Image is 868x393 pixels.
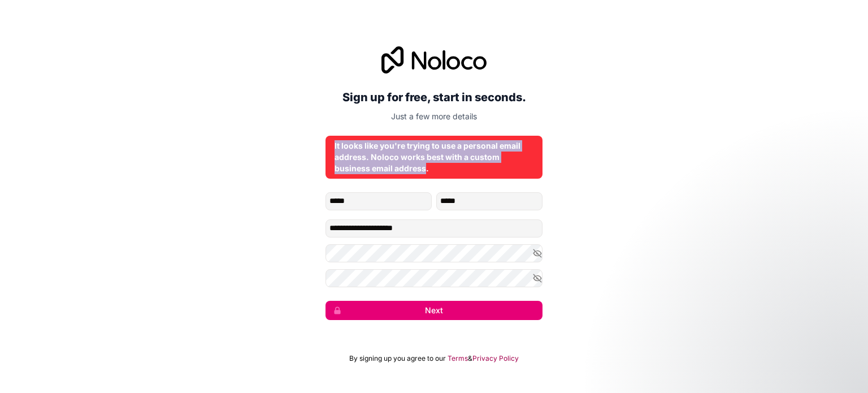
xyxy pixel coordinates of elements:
a: Privacy Policy [472,354,519,363]
h2: Sign up for free, start in seconds. [325,87,542,107]
p: Just a few more details [325,111,542,122]
iframe: Intercom notifications message [642,308,868,387]
input: family-name [436,192,542,210]
span: & [468,354,472,363]
div: It looks like you're trying to use a personal email address. Noloco works best with a custom busi... [335,140,533,174]
input: Email address [325,219,542,237]
a: Terms [448,354,468,363]
input: given-name [325,192,432,210]
input: Confirm password [325,269,542,287]
button: Next [325,301,542,320]
span: By signing up you agree to our [349,354,446,363]
input: Password [325,244,542,262]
